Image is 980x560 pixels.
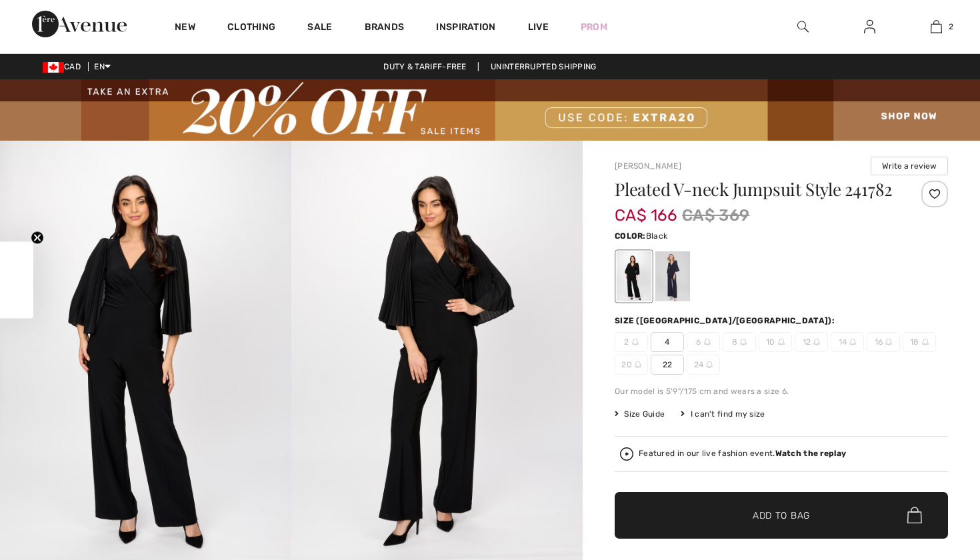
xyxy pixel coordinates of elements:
img: ring-m.svg [813,339,820,345]
button: Add to Bag [615,492,948,539]
span: CA$ 166 [615,193,677,225]
span: 24 [687,355,720,375]
img: ring-m.svg [740,339,747,345]
span: 14 [831,332,864,352]
span: Color: [615,231,646,241]
div: Black [617,251,651,301]
a: Live [528,20,549,34]
img: ring-m.svg [885,339,892,345]
strong: Watch the replay [775,449,847,458]
span: 10 [759,332,792,352]
img: ring-m.svg [778,339,785,345]
span: 18 [903,332,936,352]
span: 20 [615,355,648,375]
button: Write a review [871,157,948,175]
img: ring-m.svg [704,339,711,345]
span: CA$ 369 [682,203,749,227]
span: Add to Bag [753,508,810,522]
img: My Info [864,19,875,35]
a: Brands [365,21,405,35]
a: Sign In [853,19,886,35]
span: Inspiration [436,21,495,35]
a: Clothing [227,21,275,35]
img: Canadian Dollar [43,62,64,73]
div: Midnight Blue [655,251,690,301]
img: ring-m.svg [706,361,713,368]
img: 1ère Avenue [32,11,127,37]
a: Prom [581,20,607,34]
span: 22 [651,355,684,375]
a: Sale [307,21,332,35]
span: Black [646,231,668,241]
img: My Bag [931,19,942,35]
img: ring-m.svg [922,339,929,345]
span: 6 [687,332,720,352]
div: Featured in our live fashion event. [639,449,846,458]
span: CAD [43,62,86,71]
a: 2 [903,19,969,35]
img: ring-m.svg [635,361,641,368]
img: Watch the replay [620,447,633,461]
span: 8 [723,332,756,352]
div: Our model is 5'9"/175 cm and wears a size 6. [615,385,948,397]
span: 12 [795,332,828,352]
img: search the website [797,19,809,35]
span: Size Guide [615,408,665,420]
div: Size ([GEOGRAPHIC_DATA]/[GEOGRAPHIC_DATA]): [615,315,837,327]
span: 2 [615,332,648,352]
a: New [175,21,195,35]
img: Bag.svg [907,507,922,524]
img: ring-m.svg [632,339,639,345]
button: Close teaser [31,231,44,245]
span: EN [94,62,111,71]
h1: Pleated V-neck Jumpsuit Style 241782 [615,181,893,198]
a: [PERSON_NAME] [615,161,681,171]
span: 16 [867,332,900,352]
div: I can't find my size [681,408,765,420]
img: ring-m.svg [849,339,856,345]
span: 4 [651,332,684,352]
span: 2 [949,21,953,33]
